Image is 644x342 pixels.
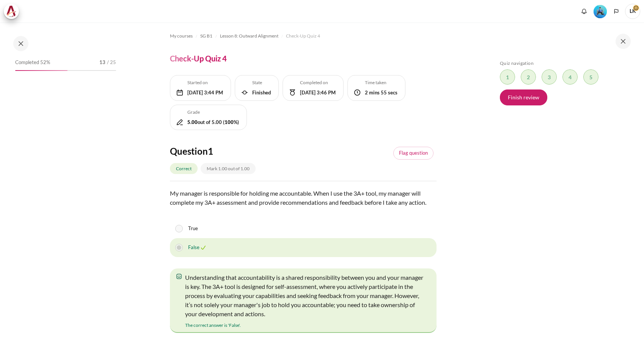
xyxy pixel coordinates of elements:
[393,147,434,160] a: Flagged
[4,4,23,19] a: Architeck Architeck
[201,163,256,174] div: Mark 1.00 out of 1.00
[200,33,212,39] span: SG B1
[170,189,437,216] p: My manager is responsible for holding me accountable. When I use the 3A+ tool, my manager will co...
[500,60,627,66] h5: Quiz navigation
[99,59,105,66] span: 13
[583,69,598,85] a: 5
[170,30,437,42] nav: Navigation bar
[625,4,640,19] a: User menu
[107,59,116,66] span: / 25
[185,322,241,329] div: The correct answer is 'False'.
[188,244,199,251] label: False
[562,69,578,85] a: 4
[220,31,278,41] a: Lesson 8: Outward Alignment
[187,89,223,97] div: [DATE] 3:44 PM
[578,6,590,17] div: Show notification window with no new notifications
[286,33,320,39] span: Check-Up Quiz 4
[500,69,515,85] a: 1
[300,89,336,97] div: [DATE] 3:46 PM
[594,5,607,18] img: Level #3
[187,79,223,86] h5: Started on
[611,6,622,17] button: Languages
[170,33,193,39] span: My courses
[594,4,607,18] div: Level #3
[170,31,193,41] a: My courses
[188,225,198,232] label: True
[500,89,547,105] a: Finish review
[220,33,278,39] span: Lesson 8: Outward Alignment
[185,273,425,318] p: Understanding that accountability is a shared responsibility between you and your manager is key....
[286,31,320,41] a: Check-Up Quiz 4
[252,79,271,86] h5: State
[6,6,17,17] img: Architeck
[170,145,299,157] h4: Question
[365,89,397,97] div: 2 mins 55 secs
[15,70,68,71] div: 52%
[208,146,213,157] span: 1
[500,60,627,110] section: Blocks
[300,79,336,86] h5: Completed on
[15,59,50,66] span: Completed 52%
[252,89,271,97] div: Finished
[170,53,227,63] h4: Check-Up Quiz 4
[187,119,198,125] b: 5.00
[199,244,207,251] img: Correct
[625,4,640,19] span: LK
[200,31,212,41] a: SG B1
[187,119,239,126] div: out of 5.00 ( %)
[170,163,198,174] div: Correct
[542,69,557,85] a: 3
[591,4,610,18] a: Level #3
[365,79,397,86] h5: Time taken
[187,109,239,116] h5: Grade
[521,69,536,85] a: 2
[225,119,234,125] b: 100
